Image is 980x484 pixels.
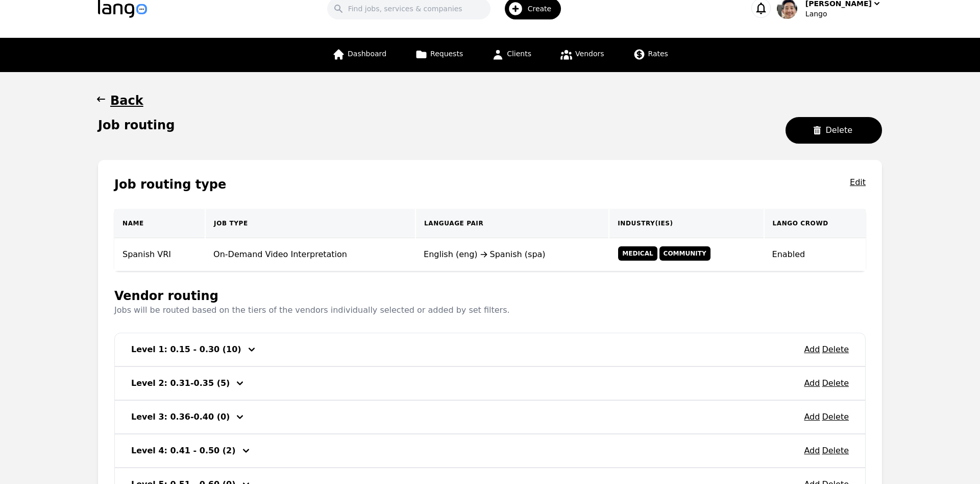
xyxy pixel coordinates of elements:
[131,411,230,423] h3: Level 3: 0.36-0.40 (0)
[114,288,510,304] h1: Vendor routing
[805,9,882,19] div: Lango
[822,377,849,389] button: Delete
[804,445,820,457] button: Add
[554,38,610,72] a: Vendors
[110,93,143,109] h1: Back
[627,38,674,72] a: Rates
[205,238,415,271] td: On-Demand Video Interpretation
[114,176,226,193] h1: Job routing type
[114,209,205,238] th: Name
[114,304,510,316] p: Jobs will be routed based on the tiers of the vendors individually selected or added by set filters.
[528,4,559,14] span: Create
[659,246,710,261] span: Community
[804,411,820,423] button: Add
[485,38,537,72] a: Clients
[764,209,866,238] th: Lango Crowd
[424,248,601,261] div: English (eng) Spanish (spa)
[804,343,820,356] button: Add
[822,343,849,356] button: Delete
[98,117,175,133] h1: Job routing
[131,445,236,457] h3: Level 4: 0.41 - 0.50 (2)
[609,209,764,238] th: Industry(ies)
[409,38,469,72] a: Requests
[326,38,393,72] a: Dashboard
[98,93,143,109] button: Back
[764,238,866,271] td: Enabled
[98,93,882,109] a: Back
[131,377,230,389] h3: Level 2: 0.31-0.35 (5)
[205,209,415,238] th: Job Type
[575,50,604,58] span: Vendors
[114,366,866,400] div: Add DeleteLevel 2: 0.31-0.35 (5)
[114,434,866,468] div: Add DeleteLevel 4: 0.41 - 0.50 (2)
[348,50,386,58] span: Dashboard
[430,50,463,58] span: Requests
[131,343,241,356] h3: Level 1: 0.15 - 0.30 (10)
[804,377,820,389] button: Add
[618,246,657,261] span: Medical
[114,400,866,434] div: Add DeleteLevel 3: 0.36-0.40 (0)
[786,117,882,144] button: Delete
[507,50,531,58] span: Clients
[114,238,205,271] td: Spanish VRI
[114,333,866,366] div: Add DeleteLevel 1: 0.15 - 0.30 (10)
[648,50,668,58] span: Rates
[850,176,866,193] button: Edit
[822,411,849,423] button: Delete
[415,209,609,238] th: Language Pair
[822,445,849,457] button: Delete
